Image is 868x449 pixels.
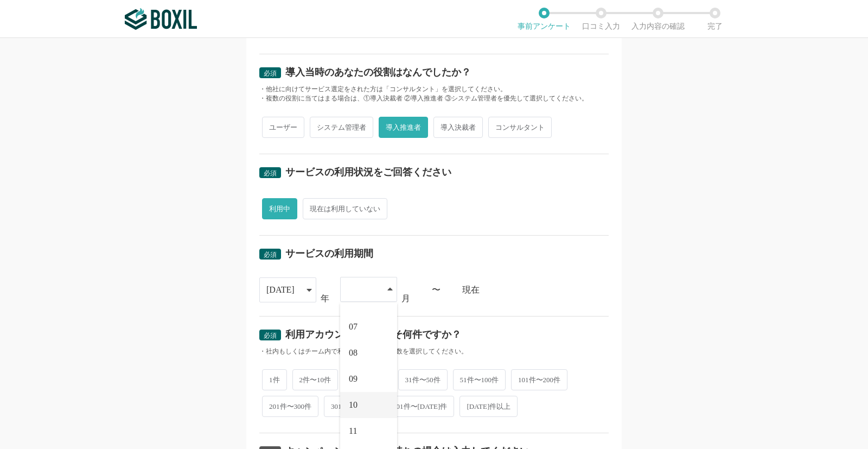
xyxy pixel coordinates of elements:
span: 31件〜50件 [398,369,448,390]
div: 月 [401,294,410,303]
span: 301件〜500件 [324,396,380,417]
span: 07 [349,322,358,331]
div: ・複数の役割に当てはまる場合は、①導入決裁者 ②導入推進者 ③システム管理者を優先して選択してください。 [259,94,609,103]
span: 1件 [262,369,287,390]
span: コンサルタント [488,117,552,138]
span: 必須 [264,169,277,177]
span: 必須 [264,69,277,77]
div: 年 [321,294,329,303]
div: 導入当時のあなたの役割はなんでしたか？ [285,67,471,77]
div: 現在 [462,286,609,294]
div: ・他社に向けてサービス選定をされた方は「コンサルタント」を選択してください。 [259,85,609,94]
div: サービスの利用期間 [285,249,373,258]
div: [DATE] [266,278,295,302]
span: 08 [349,349,358,357]
span: 09 [349,375,358,383]
span: ユーザー [262,117,304,138]
span: 現在は利用していない [303,198,387,219]
li: 口コミ入力 [572,8,629,30]
span: 必須 [264,332,277,339]
span: 利用中 [262,198,297,219]
span: 51件〜100件 [453,369,506,390]
div: 利用アカウント数はおよそ何件ですか？ [285,330,461,339]
span: 2件〜10件 [292,369,339,390]
li: 完了 [686,8,743,30]
span: [DATE]件以上 [459,396,518,417]
span: 501件〜[DATE]件 [386,396,454,417]
li: 入力内容の確認 [629,8,686,30]
img: ボクシルSaaS_ロゴ [125,8,197,30]
span: システム管理者 [310,117,373,138]
li: 事前アンケート [515,8,572,30]
span: 導入決裁者 [433,117,483,138]
span: 導入推進者 [379,117,428,138]
span: 101件〜200件 [511,369,567,390]
span: 必須 [264,251,277,258]
div: サービスの利用状況をご回答ください [285,167,451,177]
span: 201件〜300件 [262,396,318,417]
span: 10 [349,401,358,409]
span: 11 [349,427,357,435]
div: ・社内もしくはチーム内で利用中のアカウント数を選択してください。 [259,347,609,356]
div: 〜 [432,286,441,294]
